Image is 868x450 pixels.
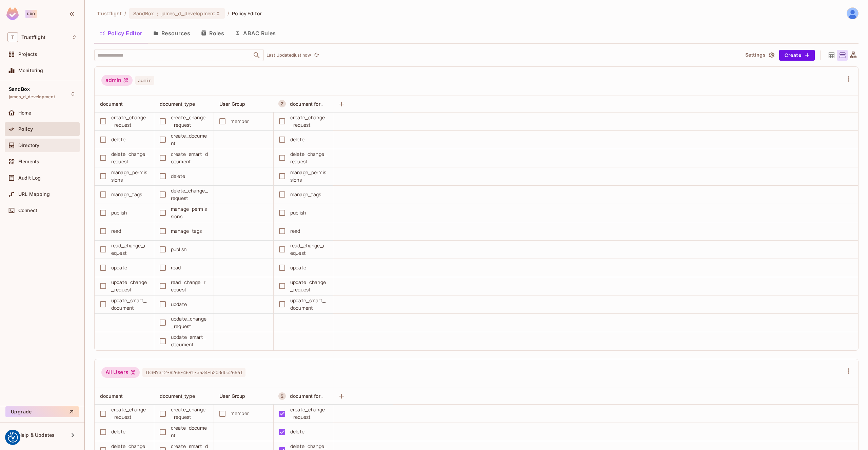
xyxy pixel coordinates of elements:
[18,208,37,213] span: Connect
[231,410,249,417] div: member
[18,126,33,132] span: Policy
[100,101,123,107] span: document
[290,136,304,143] div: delete
[124,10,126,17] li: /
[267,53,311,58] p: Last Updated just now
[18,143,39,148] span: Directory
[111,136,125,143] div: delete
[111,150,149,165] div: delete_change_request
[278,392,286,400] button: A Resource Set is a dynamically conditioned resource, defined by real-time criteria.
[171,301,187,308] div: update
[252,50,261,60] button: Open
[290,227,300,235] div: read
[290,242,328,257] div: read_change_request
[111,209,127,217] div: publish
[231,118,249,125] div: member
[171,172,185,180] div: delete
[219,393,245,399] span: User Group
[290,191,321,198] div: manage_tags
[171,187,208,202] div: delete_change_request
[290,114,328,129] div: create_change_request
[160,393,195,399] span: document_type
[111,169,149,184] div: manage_permissions
[133,10,154,17] span: SandBox
[196,25,230,42] button: Roles
[290,297,328,312] div: update_smart_document
[111,227,121,235] div: read
[171,424,208,439] div: create_document
[171,227,202,235] div: manage_tags
[157,11,159,16] span: :
[171,150,208,165] div: create_smart_document
[142,368,245,377] span: f8307312-8268-4691-a534-b203dbe2656f
[6,7,19,20] img: SReyMgAAAABJRU5ErkJggg==
[171,205,208,220] div: manage_permissions
[228,10,229,17] li: /
[111,264,127,271] div: update
[171,264,181,271] div: read
[18,159,39,164] span: Elements
[18,175,41,181] span: Audit Log
[290,150,328,165] div: delete_change_request
[290,169,328,184] div: manage_permissions
[25,10,37,18] div: Pro
[111,191,142,198] div: manage_tags
[171,406,208,421] div: create_change_request
[111,428,125,435] div: delete
[18,191,50,197] span: URL Mapping
[111,114,149,129] div: create_change_request
[171,333,208,348] div: update_smart_document
[171,114,208,129] div: create_change_request
[9,86,30,92] span: SandBox
[290,209,306,217] div: publish
[232,10,262,17] span: Policy Editor
[111,242,149,257] div: read_change_request
[7,32,18,42] span: T
[148,25,196,42] button: Resources
[8,432,18,443] img: Revisit consent button
[111,406,149,421] div: create_change_request
[101,75,133,86] div: admin
[18,68,43,73] span: Monitoring
[135,76,154,85] span: admin
[18,52,37,57] span: Projects
[9,94,55,100] span: james_d_development
[847,8,858,19] img: James Duncan
[290,101,336,107] span: document for owner
[312,51,320,59] button: refresh
[111,279,149,293] div: update_change_request
[290,264,306,271] div: update
[21,35,45,40] span: Workspace: Trustflight
[230,25,281,42] button: ABAC Rules
[97,10,122,17] span: the active workspace
[171,132,208,147] div: create_document
[171,315,208,330] div: update_change_request
[161,10,216,17] span: james_d_development
[311,51,320,59] span: Click to refresh data
[314,52,319,59] span: refresh
[171,246,186,253] div: publish
[94,25,148,42] button: Policy Editor
[219,101,245,107] span: User Group
[100,393,123,399] span: document
[160,101,195,107] span: document_type
[8,432,18,443] button: Consent Preferences
[290,393,336,399] span: document for owner
[101,367,140,378] div: All Users
[111,297,149,312] div: update_smart_document
[171,279,208,293] div: read_change_request
[743,50,776,61] button: Settings
[290,406,328,421] div: create_change_request
[779,50,815,61] button: Create
[18,432,55,438] span: Help & Updates
[290,428,304,435] div: delete
[278,100,286,107] button: A Resource Set is a dynamically conditioned resource, defined by real-time criteria.
[290,279,328,293] div: update_change_request
[5,406,79,417] button: Upgrade
[18,110,32,116] span: Home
